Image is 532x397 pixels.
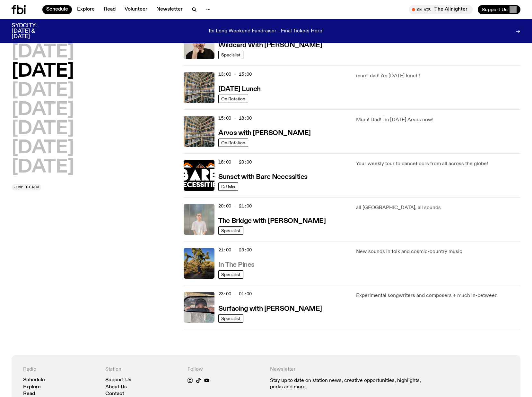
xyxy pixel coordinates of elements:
[184,160,214,191] img: Bare Necessities
[218,262,255,268] h3: In The Pines
[184,28,214,59] img: Stuart is smiling charmingly, wearing a black t-shirt against a stark white background.
[356,248,520,256] p: New sounds in folk and cosmic-country music
[14,185,39,189] span: Jump to now
[23,367,98,373] h4: Radio
[221,140,245,145] span: On Rotation
[482,7,508,13] span: Support Us
[12,23,53,39] h3: SYDCITY: [DATE] & [DATE]
[356,72,520,80] p: mum! dad! i'm [DATE] lunch!
[184,204,214,235] img: Mara stands in front of a frosted glass wall wearing a cream coloured t-shirt and black glasses. ...
[105,367,180,373] h4: Station
[218,304,322,312] a: Surfacing with [PERSON_NAME]
[218,173,308,181] a: Sunset with Bare Necessities
[153,5,187,14] a: Newsletter
[218,139,248,147] a: On Rotation
[218,71,252,77] span: 13:00 - 15:00
[218,86,261,93] h3: [DATE] Lunch
[218,291,252,297] span: 23:00 - 01:00
[12,63,74,80] button: [DATE]
[270,367,427,373] h4: Newsletter
[42,5,72,14] a: Schedule
[100,5,119,14] a: Read
[218,129,310,137] a: Arvos with [PERSON_NAME]
[12,101,74,119] button: [DATE]
[218,51,243,59] a: Specialist
[218,41,322,49] a: Wildcard With [PERSON_NAME]
[12,139,74,157] button: [DATE]
[221,97,245,101] span: On Rotation
[184,116,214,147] img: A corner shot of the fbi music library
[356,292,520,300] p: Experimental songwriters and composers + much in-between
[218,306,322,312] h3: Surfacing with [PERSON_NAME]
[184,248,214,279] img: Johanna stands in the middle distance amongst a desert scene with large cacti and trees. She is w...
[221,184,235,189] span: DJ Mix
[356,160,520,168] p: Your weekly tour to dancefloors from all across the globe!
[221,53,240,57] span: Specialist
[12,120,74,138] button: [DATE]
[184,72,214,103] img: A corner shot of the fbi music library
[218,115,252,121] span: 15:00 - 18:00
[218,203,252,209] span: 20:00 - 21:00
[121,5,151,14] a: Volunteer
[218,130,310,137] h3: Arvos with [PERSON_NAME]
[105,385,127,390] a: About Us
[12,184,41,190] button: Jump to now
[221,272,240,277] span: Specialist
[218,260,255,268] a: In The Pines
[218,247,252,253] span: 21:00 - 23:00
[218,95,248,103] a: On Rotation
[218,218,326,224] h3: The Bridge with [PERSON_NAME]
[218,182,238,191] a: DJ Mix
[218,270,243,279] a: Specialist
[12,158,74,176] button: [DATE]
[188,367,262,373] h4: Follow
[23,392,35,396] a: Read
[356,116,520,124] p: Mum! Dad! I'm [DATE] Arvos now!
[105,378,131,383] a: Support Us
[218,314,243,323] a: Specialist
[218,85,261,93] a: [DATE] Lunch
[270,378,427,390] p: Stay up to date on station news, creative opportunities, highlights, perks and more.
[218,226,243,235] a: Specialist
[218,174,308,181] h3: Sunset with Bare Necessities
[209,29,324,34] p: fbi Long Weekend Fundraiser - Final Tickets Here!
[218,159,252,165] span: 18:00 - 20:00
[218,42,322,49] h3: Wildcard With [PERSON_NAME]
[73,5,99,14] a: Explore
[23,385,41,390] a: Explore
[23,378,45,383] a: Schedule
[478,5,520,14] button: Support Us
[105,392,124,396] a: Contact
[12,43,74,61] button: [DATE]
[218,216,326,224] a: The Bridge with [PERSON_NAME]
[409,5,473,14] button: On AirThe Allnighter
[221,316,240,321] span: Specialist
[221,228,240,233] span: Specialist
[12,82,74,100] button: [DATE]
[356,204,520,212] p: all [GEOGRAPHIC_DATA], all sounds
